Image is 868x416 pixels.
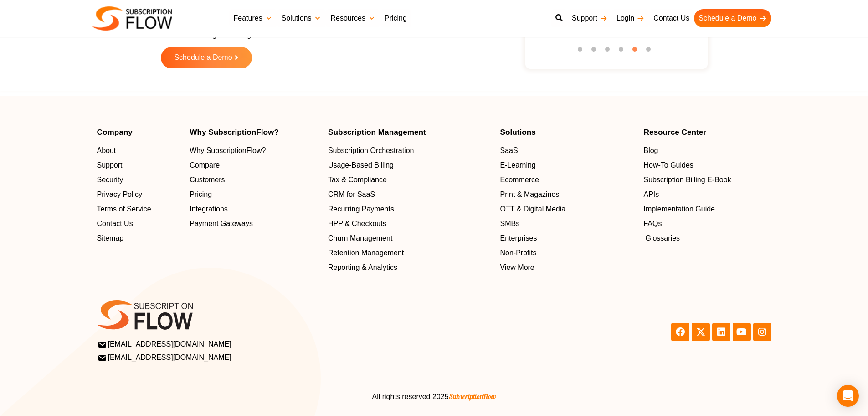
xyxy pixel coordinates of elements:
a: Features [229,9,277,27]
a: Glossaries [643,233,771,244]
span: Subscription Orchestration [328,145,414,156]
a: Customers [190,174,319,185]
span: Integrations [190,204,228,215]
button: 2 of 6 [591,47,601,56]
span: E-Learning [500,160,535,171]
a: SaaS [500,145,634,156]
span: OTT & Digital Media [500,204,565,215]
span: APIs [643,189,659,200]
a: Integrations [190,204,319,215]
span: Reporting & Analytics [328,262,397,273]
h4: Solutions [500,128,634,136]
img: SF-logo [97,300,193,330]
span: Security [97,174,123,185]
span: Enterprises [500,233,537,244]
img: Subscriptionflow [92,6,172,31]
h4: Subscription Management [328,128,491,136]
a: Solutions [277,9,326,27]
a: How-To Guides [643,160,771,171]
div: Open Intercom Messenger [837,385,859,407]
span: [EMAIL_ADDRESS][DOMAIN_NAME] [99,339,231,350]
span: About [97,145,116,156]
a: Privacy Policy [97,189,181,200]
span: Pricing [190,189,212,200]
a: Pricing [380,9,411,27]
span: Support [97,160,123,171]
a: Subscription Billing E-Book [643,174,771,185]
span: Tax & Compliance [328,174,387,185]
button: 3 of 6 [605,47,614,56]
a: Resources [326,9,380,27]
span: SaaS [500,145,518,156]
span: Subscription Billing E-Book [643,174,731,185]
span: FAQs [643,218,662,229]
span: SubscriptionFlow [449,392,496,401]
span: Compare [190,160,220,171]
a: Sitemap [97,233,181,244]
span: Terms of Service [97,204,151,215]
span: Implementation Guide [643,204,715,215]
a: Schedule a Demo [161,47,252,68]
a: Contact Us [649,9,694,27]
a: Reporting & Analytics [328,262,491,273]
span: Ecommerce [500,174,539,185]
a: Payment Gateways [190,218,319,229]
span: HPP & Checkouts [328,218,386,229]
a: Security [97,174,181,185]
a: Recurring Payments [328,204,491,215]
button: 1 of 6 [578,47,587,56]
span: Customers [190,174,225,185]
span: Schedule a Demo [174,54,232,62]
span: How-To Guides [643,160,693,171]
button: 4 of 6 [619,47,628,56]
span: Recurring Payments [328,204,394,215]
a: FAQs [643,218,771,229]
a: OTT & Digital Media [500,204,634,215]
span: [EMAIL_ADDRESS][DOMAIN_NAME] [99,352,231,363]
a: About [97,145,181,156]
span: Sitemap [97,233,124,244]
a: Compare [190,160,319,171]
a: APIs [643,189,771,200]
a: [EMAIL_ADDRESS][DOMAIN_NAME] [99,339,431,350]
a: [EMAIL_ADDRESS][DOMAIN_NAME] [99,352,431,363]
span: Privacy Policy [97,189,143,200]
a: Support [97,160,181,171]
span: Non-Profits [500,247,536,258]
a: Contact Us [97,218,181,229]
a: Subscription Orchestration [328,145,491,156]
a: Usage-Based Billing [328,160,491,171]
a: Retention Management [328,247,491,258]
a: Pricing [190,189,319,200]
a: Why SubscriptionFlow? [190,145,319,156]
span: Payment Gateways [190,218,253,229]
button: 5 of 6 [632,47,642,56]
span: Contact Us [97,218,133,229]
span: Blog [643,145,658,156]
center: All rights reserved 2025 [97,391,771,402]
span: View More [500,262,534,273]
button: 6 of 6 [646,47,655,56]
span: CRM for SaaS [328,189,375,200]
a: Login [612,9,649,27]
h4: Resource Center [643,128,771,136]
a: Tax & Compliance [328,174,491,185]
a: CRM for SaaS [328,189,491,200]
span: Usage-Based Billing [328,160,394,171]
a: Schedule a Demo [694,9,771,27]
a: Blog [643,145,771,156]
a: Support [567,9,612,27]
a: View More [500,262,634,273]
span: Why SubscriptionFlow? [190,145,266,156]
a: Implementation Guide [643,204,771,215]
a: HPP & Checkouts [328,218,491,229]
h4: Company [97,128,181,136]
a: Terms of Service [97,204,181,215]
a: E-Learning [500,160,634,171]
span: Print & Magazines [500,189,559,200]
span: Glossaries [645,233,680,244]
span: Retention Management [328,247,404,258]
h4: Why SubscriptionFlow? [190,128,319,136]
a: Churn Management [328,233,491,244]
a: Enterprises [500,233,634,244]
